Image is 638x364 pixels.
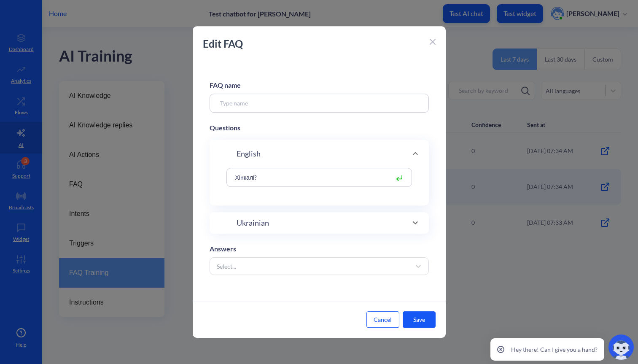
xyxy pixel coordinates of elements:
img: copilot-icon.svg [608,334,634,360]
button: Save [403,311,436,328]
span: English [237,148,261,159]
p: Edit FAQ [203,36,426,51]
p: Hey there! Can I give you a hand? [511,345,598,354]
div: Ukrainian [210,212,429,234]
div: FAQ name [210,80,429,90]
input: + Add user phrase and press Enter to add it [231,173,390,182]
div: Questions [210,123,429,133]
div: Answers [210,244,429,254]
div: Select... [217,262,236,270]
span: Ukrainian [237,217,269,229]
div: English [210,140,429,168]
button: Cancel [366,311,399,328]
input: Type name [210,94,429,113]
